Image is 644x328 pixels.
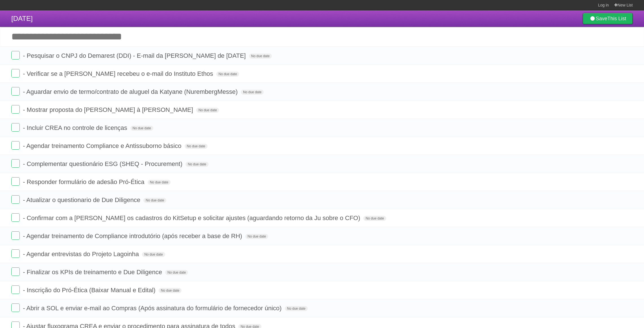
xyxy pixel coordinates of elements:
span: - Agendar entrevistas do Projeto Lagoinha [23,251,140,258]
span: - Agendar treinamento de Compliance introdutório (após receber a base de RH) [23,232,244,240]
span: - Finalizar os KPIs de treinamento e Due Diligence [23,269,163,276]
label: Done [11,69,20,77]
label: Done [11,303,20,312]
span: No due date [165,270,188,275]
span: No due date [142,252,165,257]
span: No due date [245,234,268,239]
span: No due date [159,288,182,293]
label: Done [11,285,20,294]
label: Done [11,123,20,132]
label: Done [11,213,20,222]
label: Done [11,249,20,258]
span: No due date [285,306,308,311]
label: Done [11,159,20,168]
label: Done [11,141,20,150]
label: Done [11,87,20,96]
span: No due date [185,162,208,167]
span: - Incluir CREA no controle de licenças [23,124,128,131]
span: No due date [363,216,386,221]
b: This List [607,16,626,21]
span: - Agendar treinamento Compliance e Antissuborno básico [23,142,183,149]
span: - Aguardar envio de termo/contrato de aluguel da Katyane (NurembergMesse) [23,88,239,95]
label: Done [11,105,20,114]
span: - Complementar questionário ESG (SHEQ - Procurement) [23,160,184,167]
span: - Abrir a SOL e enviar e-mail ao Compras (Após assinatura do formulário de fornecedor único) [23,305,283,312]
span: No due date [148,180,171,185]
span: No due date [216,72,239,77]
span: No due date [249,54,272,59]
span: No due date [130,126,153,131]
span: No due date [241,90,264,95]
span: No due date [185,144,208,149]
span: - Verificar se a [PERSON_NAME] recebeu o e-mail do Instituto Ethos [23,70,215,77]
span: - Atualizar o questionario de Due Diligence [23,196,142,203]
span: No due date [143,198,166,203]
label: Done [11,177,20,186]
label: Done [11,51,20,59]
label: Done [11,231,20,240]
span: - Inscrição do Pró-Ética (Baixar Manual e Edital) [23,287,157,294]
span: [DATE] [11,15,33,22]
span: - Confirmar com a [PERSON_NAME] os cadastros do KitSetup e solicitar ajustes (aguardando retorno ... [23,214,362,221]
label: Done [11,195,20,204]
span: No due date [196,108,219,113]
span: - Responder formulário de adesão Pró-Ética [23,178,146,185]
span: - Pesquisar o CNPJ do Demarest (DDI) - E-mail da [PERSON_NAME] de [DATE] [23,52,247,59]
label: Done [11,267,20,276]
span: - Mostrar proposta do [PERSON_NAME] à [PERSON_NAME] [23,106,195,113]
a: SaveThis List [583,13,633,24]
